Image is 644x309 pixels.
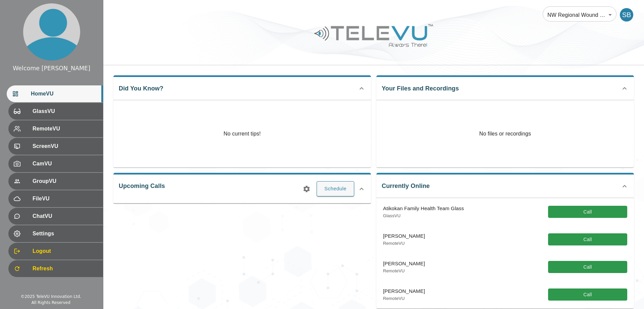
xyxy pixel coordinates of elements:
span: RemoteVU [33,125,98,133]
span: ChatVU [33,212,98,220]
span: GlassVU [33,107,98,115]
p: RemoteVU [383,240,425,247]
p: RemoteVU [383,295,425,302]
span: FileVU [33,195,98,203]
p: Atikokan Family Health Team Glass [383,205,464,213]
div: RemoteVU [8,120,103,137]
p: GlassVU [383,213,464,219]
div: GlassVU [8,103,103,120]
div: FileVU [8,190,103,207]
button: Call [548,233,627,246]
span: Logout [33,247,98,255]
div: GroupVU [8,173,103,190]
button: Call [548,206,627,218]
div: NW Regional Wound Care [543,5,616,24]
div: ScreenVU [8,138,103,155]
p: No files or recordings [376,100,634,167]
span: ScreenVU [33,142,98,150]
span: GroupVU [33,177,98,185]
p: [PERSON_NAME] [383,287,425,295]
img: Logo [313,22,434,49]
span: Refresh [33,265,98,273]
button: Call [548,261,627,273]
div: CamVU [8,155,103,172]
div: Logout [8,243,103,260]
p: No current tips! [224,130,261,138]
div: All Rights Reserved [32,300,70,306]
div: Welcome [PERSON_NAME] [13,64,90,73]
span: Settings [33,230,98,238]
div: Settings [8,225,103,242]
div: ChatVU [8,208,103,225]
span: CamVU [33,160,98,168]
span: HomeVU [31,90,98,98]
button: Call [548,288,627,301]
div: HomeVU [7,85,103,102]
div: Refresh [8,260,103,277]
p: [PERSON_NAME] [383,260,425,268]
div: SB [620,8,633,22]
p: RemoteVU [383,268,425,274]
button: Schedule [317,181,354,196]
p: [PERSON_NAME] [383,232,425,240]
img: profile.png [23,3,80,61]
